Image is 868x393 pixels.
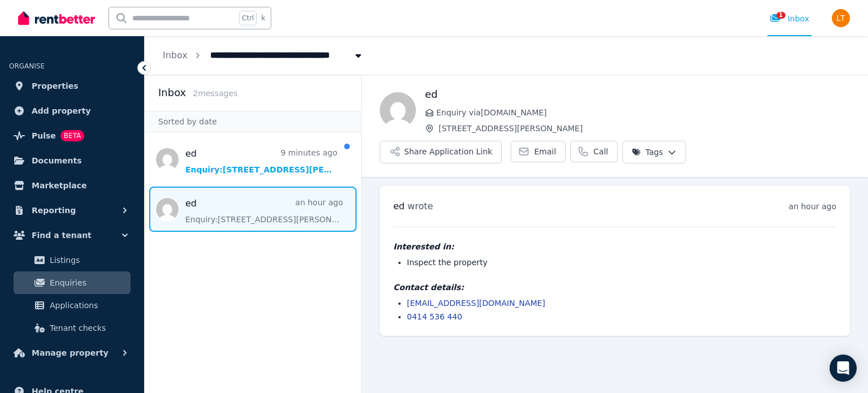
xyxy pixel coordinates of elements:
div: Sorted by date [145,111,361,132]
span: Call [593,146,608,157]
time: an hour ago [789,202,836,211]
a: Applications [14,294,131,317]
a: Properties [9,75,135,97]
a: Call [570,141,618,162]
h4: Interested in: [393,241,836,252]
a: [EMAIL_ADDRESS][DOMAIN_NAME] [407,299,545,308]
span: Add property [32,104,91,118]
a: Enquiries [14,271,131,294]
a: 0414 536 440 [407,312,462,321]
button: Reporting [9,199,135,222]
a: PulseBETA [9,124,135,147]
span: Enquiry via [DOMAIN_NAME] [436,107,850,118]
span: Documents [32,154,82,167]
img: ed [380,92,416,128]
span: Find a tenant [32,228,92,242]
button: Find a tenant [9,224,135,247]
a: Inbox [163,50,188,61]
span: Enquiries [50,276,126,290]
span: Marketplace [32,179,86,192]
nav: Breadcrumb [145,36,382,75]
a: Email [511,141,566,162]
li: Inspect the property [407,257,836,268]
h1: ed [425,87,850,102]
a: ed9 minutes agoEnquiry:[STREET_ADDRESS][PERSON_NAME]. [185,147,337,175]
span: ORGANISE [9,62,45,70]
img: Leanne Taylor [832,9,850,27]
span: 1 [776,12,785,19]
span: wrote [407,201,433,211]
div: Open Intercom Messenger [830,355,857,382]
a: Listings [14,249,131,271]
a: edan hour agoEnquiry:[STREET_ADDRESS][PERSON_NAME]. [185,197,343,225]
span: BETA [60,130,84,141]
span: ed [393,201,405,211]
button: Share Application Link [380,141,502,163]
span: Properties [32,79,79,93]
span: Listings [50,253,126,267]
img: RentBetter [18,10,95,27]
span: Manage property [32,346,108,360]
h2: Inbox [158,85,186,101]
a: Tenant checks [14,317,131,339]
a: Add property [9,100,135,122]
div: Inbox [770,13,809,24]
span: 2 message s [193,89,237,98]
span: Tenant checks [50,321,126,335]
span: [STREET_ADDRESS][PERSON_NAME] [439,123,850,134]
button: Manage property [9,342,135,364]
a: Marketplace [9,174,135,197]
a: Documents [9,149,135,172]
span: Tags [632,146,663,158]
span: Pulse [32,129,56,142]
button: Tags [622,141,686,163]
h4: Contact details: [393,282,836,293]
span: k [261,14,265,23]
nav: Message list [145,132,361,236]
span: Email [534,146,556,157]
span: Applications [50,299,126,312]
span: Reporting [32,204,76,217]
span: Ctrl [239,11,257,25]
